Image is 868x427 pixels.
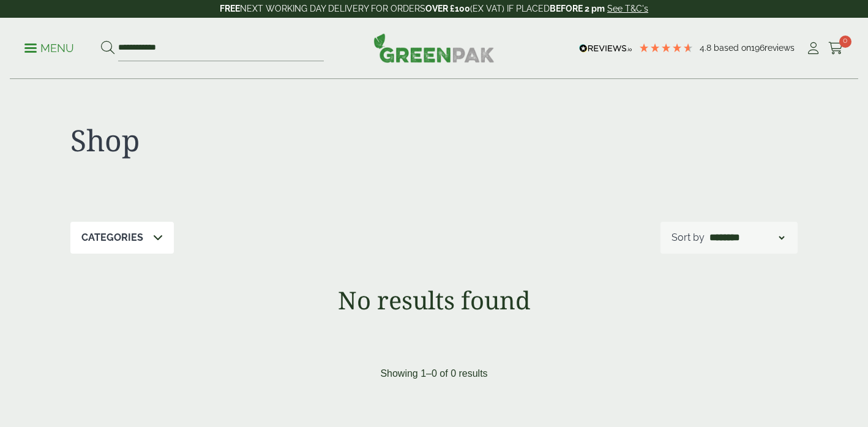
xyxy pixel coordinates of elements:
[672,230,705,245] p: Sort by
[579,44,632,53] img: REVIEWS.io
[373,33,495,62] img: GreenPak Supplies
[425,4,470,13] strong: OVER £100
[700,43,714,53] span: 4.8
[714,43,751,53] span: Based on
[707,230,787,245] select: Shop order
[24,41,74,53] a: Menu
[24,41,74,56] p: Menu
[37,285,831,315] h1: No results found
[806,42,821,55] i: My Account
[81,230,143,245] p: Categories
[828,39,844,58] a: 0
[828,42,844,55] i: Cart
[70,123,434,158] h1: Shop
[380,366,487,381] p: Showing 1–0 of 0 results
[220,4,240,13] strong: FREE
[550,4,605,13] strong: BEFORE 2 pm
[638,42,694,53] div: 4.79 Stars
[607,4,648,13] a: See T&C's
[751,43,765,53] span: 196
[765,43,795,53] span: reviews
[839,36,851,48] span: 0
